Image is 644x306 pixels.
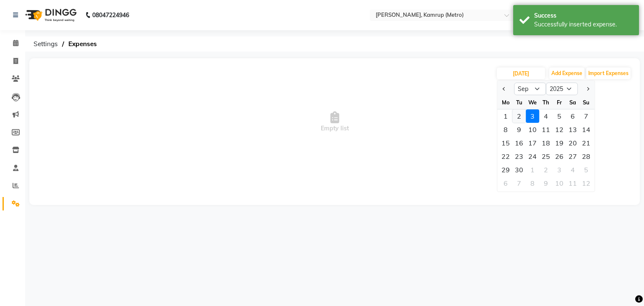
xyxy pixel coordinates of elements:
[526,136,539,150] div: Wednesday, September 17, 2025
[526,163,539,176] div: Wednesday, October 1, 2025
[539,176,553,190] div: Thursday, October 9, 2025
[539,150,553,163] div: Thursday, September 25, 2025
[499,176,512,190] div: 6
[539,163,553,176] div: 2
[553,176,566,190] div: Friday, October 10, 2025
[534,20,633,29] div: Successfully inserted expense.
[549,67,584,79] button: Add Expense
[499,136,512,150] div: Monday, September 15, 2025
[579,136,593,150] div: Sunday, September 21, 2025
[499,109,512,123] div: 1
[553,163,566,176] div: Friday, October 3, 2025
[512,176,526,190] div: Tuesday, October 7, 2025
[497,67,545,79] input: PLACEHOLDER.DATE
[526,150,539,163] div: 24
[553,163,566,176] div: 3
[586,67,631,79] button: Import Expenses
[526,176,539,190] div: Wednesday, October 8, 2025
[512,176,526,190] div: 7
[553,150,566,163] div: 26
[553,109,566,123] div: 5
[539,96,553,109] div: Th
[29,36,62,52] span: Settings
[579,163,593,176] div: Sunday, October 5, 2025
[553,109,566,123] div: Friday, September 5, 2025
[566,163,579,176] div: Saturday, October 4, 2025
[512,136,526,150] div: Tuesday, September 16, 2025
[539,176,553,190] div: 9
[514,83,546,95] select: Select month
[526,150,539,163] div: Wednesday, September 24, 2025
[64,36,101,52] span: Expenses
[553,96,566,109] div: Fr
[566,136,579,150] div: Saturday, September 20, 2025
[38,80,631,164] span: Empty list
[579,163,593,176] div: 5
[499,176,512,190] div: Monday, October 6, 2025
[539,109,553,123] div: Thursday, September 4, 2025
[501,82,508,96] button: Previous month
[512,163,526,176] div: 30
[579,109,593,123] div: 7
[579,150,593,163] div: Sunday, September 28, 2025
[499,96,512,109] div: Mo
[566,123,579,136] div: 13
[579,176,593,190] div: 12
[512,123,526,136] div: 9
[553,176,566,190] div: 10
[553,123,566,136] div: Friday, September 12, 2025
[499,123,512,136] div: 8
[539,109,553,123] div: 4
[566,96,579,109] div: Sa
[526,123,539,136] div: 10
[566,163,579,176] div: 4
[566,176,579,190] div: Saturday, October 11, 2025
[539,150,553,163] div: 25
[92,3,129,27] b: 08047224946
[566,109,579,123] div: Saturday, September 6, 2025
[526,163,539,176] div: 1
[566,150,579,163] div: 27
[546,83,578,95] select: Select year
[539,123,553,136] div: Thursday, September 11, 2025
[512,96,526,109] div: Tu
[566,123,579,136] div: Saturday, September 13, 2025
[579,123,593,136] div: 14
[553,150,566,163] div: Friday, September 26, 2025
[512,150,526,163] div: 23
[566,150,579,163] div: Saturday, September 27, 2025
[512,150,526,163] div: Tuesday, September 23, 2025
[539,136,553,150] div: Thursday, September 18, 2025
[553,136,566,150] div: 19
[539,123,553,136] div: 11
[499,123,512,136] div: Monday, September 8, 2025
[499,109,512,123] div: Monday, September 1, 2025
[539,163,553,176] div: Thursday, October 2, 2025
[553,136,566,150] div: Friday, September 19, 2025
[499,163,512,176] div: 29
[512,136,526,150] div: 16
[499,136,512,150] div: 15
[512,109,526,123] div: Tuesday, September 2, 2025
[499,150,512,163] div: Monday, September 22, 2025
[584,82,591,96] button: Next month
[526,109,539,123] div: 3
[566,176,579,190] div: 11
[499,163,512,176] div: Monday, September 29, 2025
[21,3,79,27] img: logo
[526,96,539,109] div: We
[553,123,566,136] div: 12
[512,123,526,136] div: Tuesday, September 9, 2025
[526,109,539,123] div: Wednesday, September 3, 2025
[579,96,593,109] div: Su
[539,136,553,150] div: 18
[512,109,526,123] div: 2
[579,123,593,136] div: Sunday, September 14, 2025
[566,136,579,150] div: 20
[526,123,539,136] div: Wednesday, September 10, 2025
[579,136,593,150] div: 21
[526,176,539,190] div: 8
[579,109,593,123] div: Sunday, September 7, 2025
[512,163,526,176] div: Tuesday, September 30, 2025
[579,176,593,190] div: Sunday, October 12, 2025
